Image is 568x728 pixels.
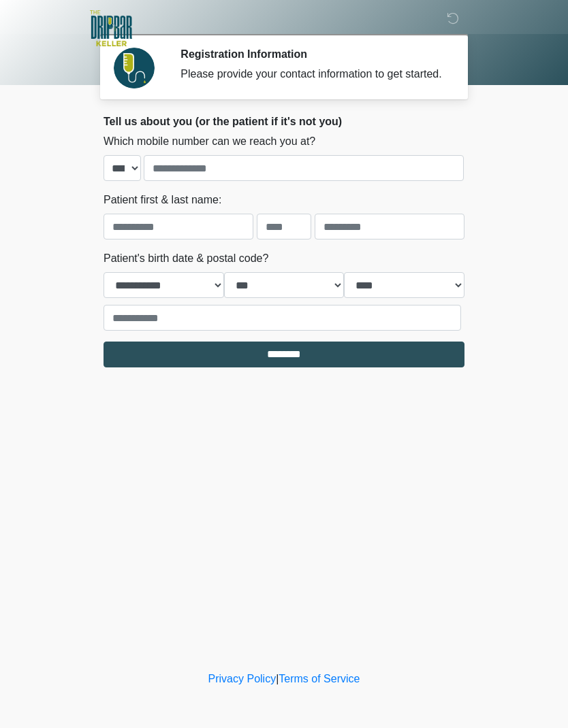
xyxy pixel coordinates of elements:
[104,250,268,267] label: Patient's birth date & postal code?
[208,673,277,684] a: Privacy Policy
[104,115,464,128] h2: Tell us about you (or the patient if it's not you)
[104,133,315,150] label: Which mobile number can we reach you at?
[276,673,279,684] a: |
[90,10,132,46] img: The DRIPBaR - Keller Logo
[114,48,155,88] img: Agent Avatar
[279,673,360,684] a: Terms of Service
[104,192,221,208] label: Patient first & last name:
[180,66,444,82] div: Please provide your contact information to get started.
